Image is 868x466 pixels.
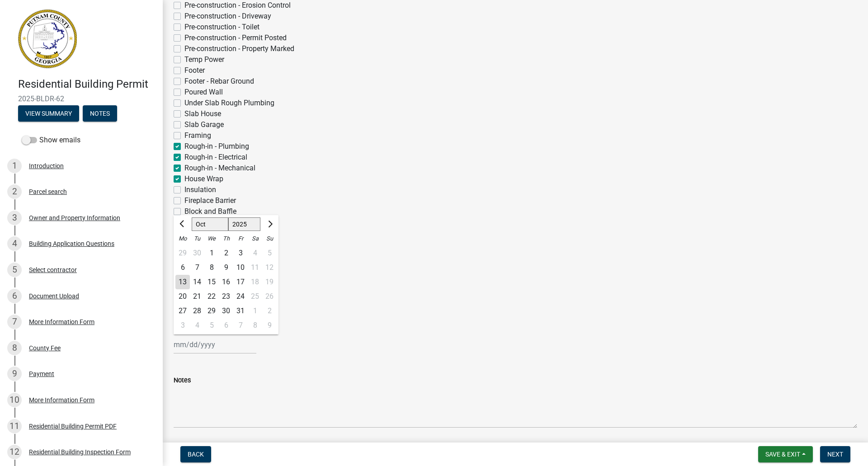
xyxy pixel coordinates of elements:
div: 31 [233,304,248,318]
button: Notes [83,105,117,122]
div: 5 [7,263,22,277]
div: 7 [233,318,248,333]
div: Document Upload [29,293,79,299]
div: Select contractor [29,267,77,273]
div: 1 [204,246,219,260]
label: Show emails [22,135,80,146]
button: View Summary [18,105,79,122]
div: Wednesday, October 29, 2025 [204,304,219,318]
div: 6 [7,289,22,303]
div: Residential Building Permit PDF [29,423,117,429]
div: 8 [204,260,219,275]
input: mm/dd/yyyy [174,335,256,354]
div: Parcel search [29,188,67,195]
img: Putnam County, Georgia [18,9,77,68]
div: Mo [175,231,190,246]
div: 6 [175,260,190,275]
div: Wednesday, October 22, 2025 [204,289,219,304]
div: 7 [190,260,204,275]
label: Under Slab Rough Plumbing [184,98,274,108]
div: Monday, November 3, 2025 [175,318,190,333]
div: 3 [7,211,22,225]
label: Pre-construction - Toilet [184,22,259,33]
div: Sa [248,231,262,246]
div: 7 [7,315,22,329]
div: More Information Form [29,319,94,325]
div: 30 [190,246,204,260]
label: Pre-construction - Driveway [184,11,271,22]
div: Wednesday, October 15, 2025 [204,275,219,289]
button: Back [180,446,211,462]
div: 13 [175,275,190,289]
div: Owner and Property Information [29,215,120,221]
div: Building Application Questions [29,240,114,247]
div: More Information Form [29,397,94,403]
div: 5 [204,318,219,333]
div: We [204,231,219,246]
div: Tuesday, September 30, 2025 [190,246,204,260]
wm-modal-confirm: Notes [83,110,117,118]
div: Thursday, October 30, 2025 [219,304,233,318]
div: 24 [233,289,248,304]
label: Footer - Rebar Ground [184,76,254,87]
div: Friday, October 10, 2025 [233,260,248,275]
div: Friday, October 3, 2025 [233,246,248,260]
label: Slab House [184,108,221,119]
label: Block and Baffle [184,206,236,217]
label: Pre-construction - Permit Posted [184,33,287,43]
div: Thursday, October 23, 2025 [219,289,233,304]
div: 17 [233,275,248,289]
span: Save & Exit [765,451,800,458]
label: Rough-in - Plumbing [184,141,249,152]
div: Th [219,231,233,246]
div: 20 [175,289,190,304]
div: 16 [219,275,233,289]
div: 10 [233,260,248,275]
label: Fireplace Barrier [184,195,236,206]
button: Next [820,446,850,462]
div: Monday, October 13, 2025 [175,275,190,289]
div: 10 [7,393,22,407]
div: Monday, October 27, 2025 [175,304,190,318]
div: 15 [204,275,219,289]
label: Rough-in - Electrical [184,152,247,163]
div: Tuesday, November 4, 2025 [190,318,204,333]
div: 30 [219,304,233,318]
div: 4 [7,236,22,251]
button: Save & Exit [758,446,813,462]
label: Footer [184,65,205,76]
div: Friday, November 7, 2025 [233,318,248,333]
div: 29 [175,246,190,260]
label: Slab Garage [184,119,224,130]
div: Monday, September 29, 2025 [175,246,190,260]
button: Next month [264,217,275,231]
label: House Wrap [184,174,223,184]
div: Friday, October 24, 2025 [233,289,248,304]
div: Tuesday, October 21, 2025 [190,289,204,304]
select: Select month [192,217,228,231]
label: Poured Wall [184,87,223,98]
div: County Fee [29,345,61,351]
div: 11 [7,419,22,433]
div: Monday, October 20, 2025 [175,289,190,304]
div: Thursday, October 16, 2025 [219,275,233,289]
div: 8 [7,341,22,355]
button: Previous month [177,217,188,231]
div: Friday, October 31, 2025 [233,304,248,318]
div: Payment [29,371,54,377]
div: Su [262,231,277,246]
label: Pre-construction - Property Marked [184,43,294,54]
div: 4 [190,318,204,333]
div: Tu [190,231,204,246]
span: Next [827,451,843,458]
div: 1 [7,159,22,173]
wm-modal-confirm: Summary [18,110,79,118]
label: Framing [184,130,211,141]
div: 2 [219,246,233,260]
h4: Residential Building Permit [18,78,156,91]
div: 14 [190,275,204,289]
div: Thursday, November 6, 2025 [219,318,233,333]
div: Thursday, October 2, 2025 [219,246,233,260]
div: 27 [175,304,190,318]
div: Fr [233,231,248,246]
